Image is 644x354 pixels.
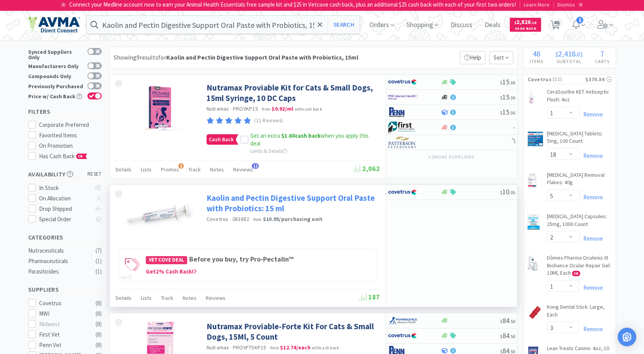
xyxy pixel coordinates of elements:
img: d606814f34e04aa3876981fdb0eaaf46_208264.png [528,173,537,188]
span: 187 [360,292,380,301]
span: $ [555,50,558,58]
button: +2more suppliers [424,152,478,162]
span: 083882 [232,215,249,222]
strong: $12.74 / each [280,344,311,351]
a: Remove [579,111,603,118]
img: 0f8188e023aa4774a1ab8607dbba0f7e_473143.png [528,305,543,320]
h4: Subtotal [549,58,589,65]
a: [MEDICAL_DATA] Removal Flakes: 40g [547,171,612,190]
span: . 05 [509,190,515,195]
span: - [513,123,515,132]
div: ( 7 ) [96,246,102,255]
span: PROVFT5KP15 [233,344,266,351]
span: reset [87,170,102,178]
span: $1.60 [281,132,295,139]
span: . 18 [531,20,536,25]
a: Discuss [448,22,475,29]
span: $ [500,110,502,116]
a: [MEDICAL_DATA] Tablets: 5mg, 100 Count [547,130,612,148]
span: 15 [500,108,515,116]
span: PROVKP15 [233,105,258,112]
span: · [230,344,232,351]
div: On Promotion [39,141,102,150]
img: 67d67680309e4a0bb49a5ff0391dcc42_6.png [388,121,417,133]
span: · [230,215,231,222]
span: 10 [500,187,515,196]
a: Nutramax [207,344,229,351]
div: ( 8 ) [96,320,102,329]
span: . 50 [509,318,515,324]
img: fc775762e57f4ea694234fad2143b4fb_648739.png [121,193,199,234]
h5: Availability [28,170,102,179]
img: f5e969b455434c6296c6d81ef179fa71_3.png [388,137,417,148]
span: for [158,53,359,61]
span: | [553,1,554,8]
img: 7915dbd3f8974342a4dc3feb8efc1740_58.png [388,315,417,327]
img: 50cbd9c3499d404593cfbd538b649c53_418456.png [528,90,536,105]
div: Manufacturers Only [28,62,84,69]
span: Vetcove Deal [146,256,188,264]
div: Price w/ Cash Back [28,92,84,99]
a: CeraSoothe KET Antiseptic Flush: 4oz [547,88,612,106]
span: 1 [178,163,184,169]
span: from [253,217,262,222]
span: . 36 [509,110,515,116]
div: ( 8 ) [96,340,102,350]
span: $ [500,190,502,195]
span: Sort [489,51,513,64]
a: Remove [579,193,603,201]
a: Remove [579,235,603,242]
div: Previously Purchased [28,82,84,89]
a: Nutramax Proviable Kit for Cats & Small Dogs, 15ml Syringe, 10 DC Caps [207,82,378,104]
span: Notes [183,294,196,301]
span: Has Cash Back [39,152,87,160]
p: (11 Reviews) [254,117,283,125]
span: CB [572,271,580,276]
span: Deals [482,9,504,40]
span: $ [500,318,502,324]
span: 01 [577,50,583,58]
img: e1133ece90fa4a959c5ae41b0808c578_9.png [388,106,417,118]
div: Covetrus [39,299,87,308]
div: . [549,50,589,58]
span: from [262,106,270,112]
span: Notes [210,166,224,173]
span: from [270,345,279,351]
div: Midwest [39,320,87,329]
a: 48 [547,22,563,29]
div: In Stock [39,183,91,193]
span: 7 [600,49,604,58]
div: ( 8 ) [96,299,102,308]
span: 48 [533,49,540,58]
span: 2,062 [354,164,380,173]
span: Details [116,294,132,301]
span: | [519,1,521,8]
span: 1 [576,17,583,24]
a: Remove [579,325,603,333]
span: Promos [161,166,179,173]
div: Synced Suppliers Only [28,48,84,60]
span: ( 11 ) [552,75,585,83]
span: . 36 [509,80,515,86]
img: f3b07d41259240ef88871485d4bd480a_511452.png [528,132,543,146]
span: · [268,344,269,351]
div: Drop Shipped [39,204,91,214]
div: MWI [39,309,87,318]
a: Kaolin and Pectin Digestive Support Oral Paste with Probiotics: 15 ml [207,193,378,214]
img: 6537d3334c72471e9afc8a879da7665d_539762.jpg [135,82,185,133]
span: Get 2 % Cash Back! [146,268,197,275]
span: with cash back [295,106,322,112]
span: 2,826 [514,18,536,26]
strong: Kaolin and Pectin Digestive Support Oral Paste with Probiotics, 15ml [166,53,359,61]
a: Kong Dental Stick: Large, Each [547,303,612,322]
img: e4e33dab9f054f5782a47901c742baa9_102.png [28,17,80,33]
span: Lists [141,294,152,301]
div: ( 8 ) [96,330,102,339]
div: ( 8 ) [96,309,102,318]
span: with cash back [312,345,339,351]
span: 48 [553,7,559,38]
div: On Allocation [39,194,91,203]
h5: Filters [28,107,102,116]
div: Penn Vet [39,340,87,350]
div: ( 1 ) [96,267,102,276]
